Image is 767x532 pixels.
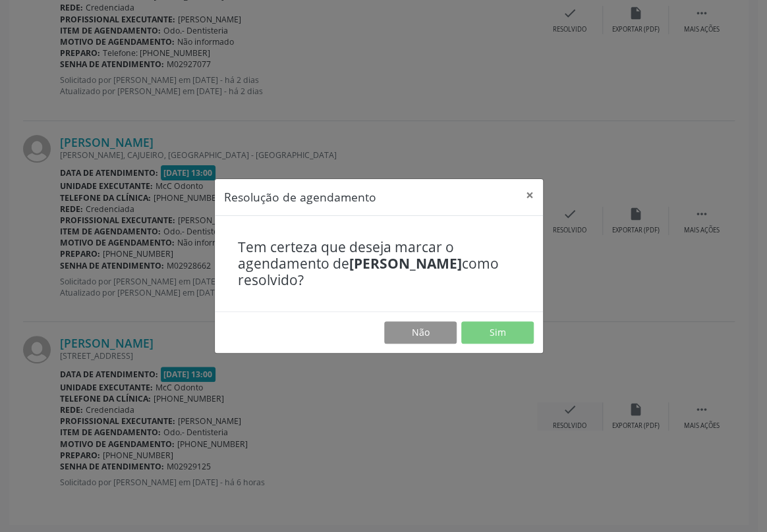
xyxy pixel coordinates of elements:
h5: Resolução de agendamento [224,188,376,205]
b: [PERSON_NAME] [349,254,462,273]
button: Sim [461,321,534,344]
button: Close [517,179,543,211]
button: Não [384,321,457,344]
h4: Tem certeza que deseja marcar o agendamento de como resolvido? [238,239,520,289]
